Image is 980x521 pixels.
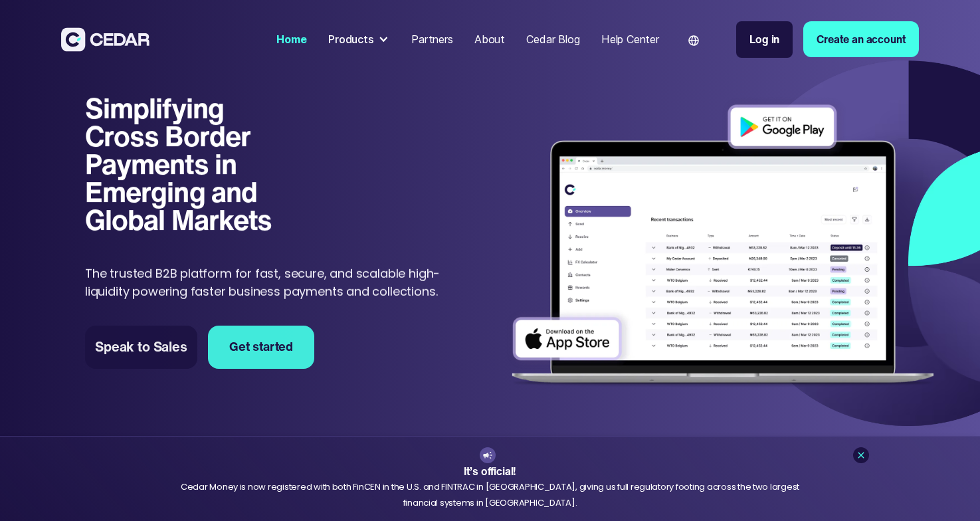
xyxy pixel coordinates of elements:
[85,326,197,369] a: Speak to Sales
[526,31,579,47] div: Cedar Blog
[411,31,453,47] div: Partners
[323,26,395,52] div: Products
[803,21,919,57] a: Create an account
[208,326,315,369] a: Get started
[271,25,312,54] a: Home
[749,31,779,47] div: Log in
[601,31,659,47] div: Help Center
[688,35,699,46] img: world icon
[596,25,664,54] a: Help Center
[276,31,306,47] div: Home
[469,25,510,54] a: About
[85,264,448,300] p: The trusted B2B platform for fast, secure, and scalable high-liquidity powering faster business p...
[406,25,458,54] a: Partners
[521,25,585,54] a: Cedar Blog
[85,94,303,233] h1: Simplifying Cross Border Payments in Emerging and Global Markets
[474,31,505,47] div: About
[328,31,374,47] div: Products
[502,96,943,397] img: Dashboard of transactions
[736,21,793,57] a: Log in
